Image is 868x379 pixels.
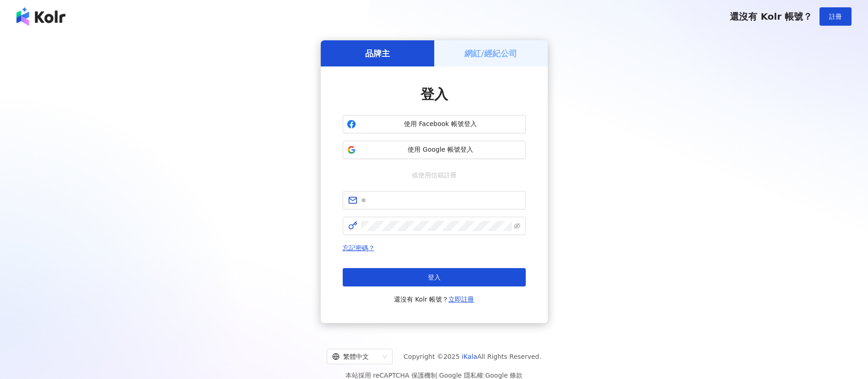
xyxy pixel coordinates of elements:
[730,11,812,22] span: 還沒有 Kolr 帳號？
[428,274,441,281] span: 登入
[332,349,379,364] div: 繁體中文
[343,141,526,159] button: 使用 Google 帳號登入
[343,115,526,133] button: 使用 Facebook 帳號登入
[394,294,474,305] span: 還沒有 Kolr 帳號？
[483,372,485,379] span: |
[360,145,522,154] span: 使用 Google 帳號登入
[343,244,375,252] a: 忘記密碼？
[485,372,523,379] a: Google 條款
[439,372,483,379] a: Google 隱私權
[343,268,526,286] button: 登入
[462,353,477,360] a: iKala
[360,120,522,129] span: 使用 Facebook 帳號登入
[819,7,852,26] button: 註冊
[404,351,541,362] span: Copyright © 2025 All Rights Reserved.
[829,13,842,20] span: 註冊
[514,223,520,229] span: eye-invisible
[464,48,517,59] h5: 網紅/經紀公司
[16,7,65,26] img: logo
[437,372,439,379] span: |
[448,296,474,303] a: 立即註冊
[405,170,463,180] span: 或使用信箱註冊
[421,86,448,102] span: 登入
[365,48,390,59] h5: 品牌主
